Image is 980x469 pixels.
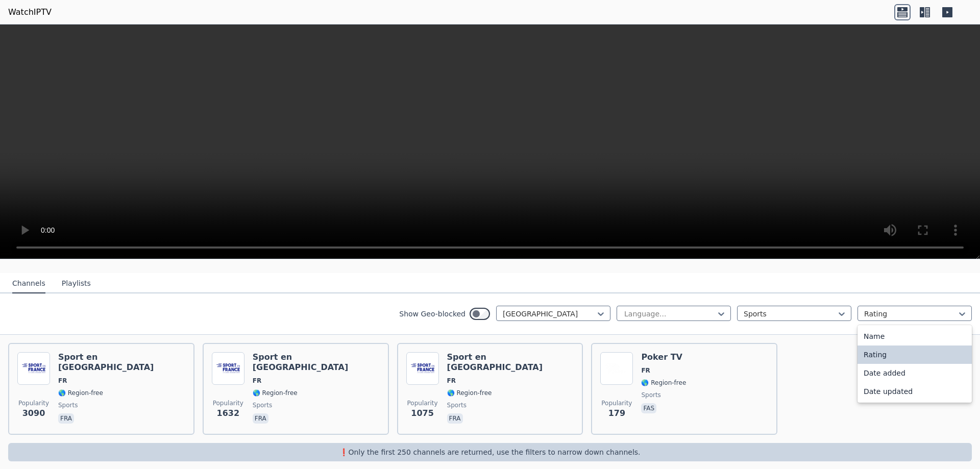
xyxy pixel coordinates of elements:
div: Rating [857,345,972,364]
span: FR [253,377,261,385]
p: fra [58,413,74,424]
a: WatchIPTV [8,6,52,18]
span: 179 [608,407,625,419]
span: Popularity [601,399,632,407]
img: Sport en France [406,352,439,385]
div: Name [857,327,972,345]
label: Show Geo-blocked [399,309,465,319]
button: Channels [12,274,45,293]
span: FR [641,366,650,375]
span: Popularity [407,399,438,407]
img: Sport en France [17,352,50,385]
p: ❗️Only the first 250 channels are returned, use the filters to narrow down channels. [12,447,968,457]
img: Poker TV [600,352,633,385]
div: Date updated [857,382,972,401]
span: 1632 [217,407,240,419]
button: Playlists [62,274,91,293]
h6: Sport en [GEOGRAPHIC_DATA] [58,352,185,373]
span: 1075 [411,407,434,419]
span: FR [58,377,67,385]
img: Sport en France [212,352,244,385]
span: Popularity [18,399,49,407]
p: fra [253,413,268,424]
span: sports [253,401,272,409]
span: sports [447,401,467,409]
span: 🌎 Region-free [253,389,298,397]
p: fas [641,403,656,413]
span: Popularity [213,399,243,407]
span: 3090 [22,407,45,419]
div: Date added [857,364,972,382]
span: FR [447,377,456,385]
span: sports [58,401,78,409]
span: 🌎 Region-free [447,389,492,397]
span: 🌎 Region-free [641,379,686,387]
span: 🌎 Region-free [58,389,103,397]
span: sports [641,391,660,399]
h6: Sport en [GEOGRAPHIC_DATA] [447,352,574,373]
p: fra [447,413,463,424]
h6: Sport en [GEOGRAPHIC_DATA] [253,352,380,373]
h6: Poker TV [641,352,686,362]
